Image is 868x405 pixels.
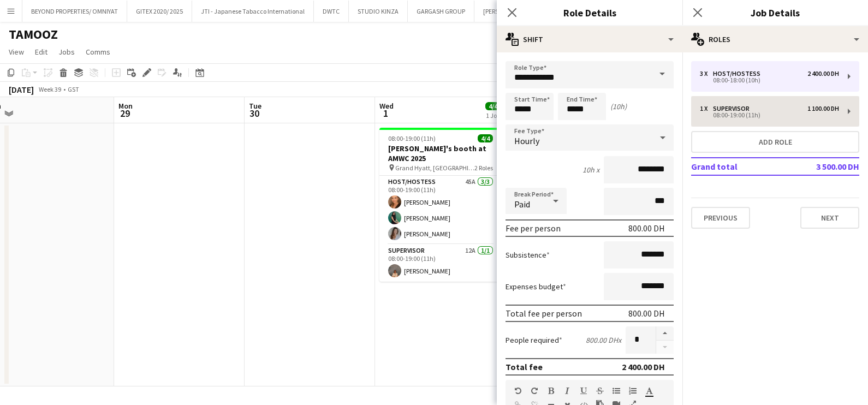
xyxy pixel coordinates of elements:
button: [PERSON_NAME] [474,1,539,22]
span: Paid [514,199,530,210]
span: 4/4 [478,134,493,142]
app-card-role: Supervisor12A1/108:00-19:00 (11h)[PERSON_NAME] [379,245,502,282]
div: [DATE] [9,84,34,95]
h3: [PERSON_NAME]'s booth at AMWC 2025 [379,144,502,163]
button: Bold [547,386,555,395]
button: Increase [656,326,674,341]
span: 2 Roles [474,164,493,172]
div: Roles [682,26,868,52]
label: People required [506,335,562,345]
button: GITEX 2020/ 2025 [127,1,192,22]
div: 2 400.00 DH [622,361,665,372]
button: Strikethrough [596,386,604,395]
button: Unordered List [613,386,620,395]
button: Underline [580,386,587,395]
button: Text Color [645,386,653,395]
div: Fee per person [506,223,561,234]
div: 3 x [700,70,713,78]
div: 1 Job [486,111,500,120]
div: 10h x [582,165,599,175]
span: Comms [86,47,110,57]
button: DWTC [314,1,349,22]
span: 1 [378,107,394,120]
app-job-card: 08:00-19:00 (11h)4/4[PERSON_NAME]'s booth at AMWC 2025 Grand Hyatt, [GEOGRAPHIC_DATA]2 RolesHost/... [379,128,502,282]
span: 29 [117,107,133,120]
label: Expenses budget [506,282,566,291]
span: Wed [379,101,394,111]
button: JTI - Japanese Tabacco International [192,1,314,22]
div: 2 400.00 DH [807,70,839,78]
button: Undo [514,386,522,395]
a: View [4,45,28,59]
button: Ordered List [629,386,637,395]
app-card-role: Host/Hostess45A3/308:00-19:00 (11h)[PERSON_NAME][PERSON_NAME][PERSON_NAME] [379,176,502,245]
span: Tue [249,101,261,111]
button: STUDIO KINZA [349,1,408,22]
a: Edit [31,45,52,59]
td: Grand total [691,158,790,175]
a: Comms [81,45,115,59]
div: Total fee per person [506,308,582,319]
div: 1 100.00 DH [807,105,839,112]
div: Supervisor [713,105,754,112]
div: 800.00 DH x [586,335,621,345]
button: Italic [563,386,571,395]
span: 4/4 [485,102,501,110]
div: (10h) [610,102,627,111]
span: Jobs [58,47,75,57]
div: GST [68,85,79,93]
span: 30 [247,107,261,120]
h3: Role Details [497,5,682,20]
a: Jobs [54,45,79,59]
button: Next [800,207,859,229]
div: 800.00 DH [628,223,665,234]
button: Previous [691,207,750,229]
span: Mon [118,101,133,111]
h1: TAMOOZ [9,26,58,43]
span: View [9,47,24,57]
h3: Job Details [682,5,868,20]
div: 08:00-19:00 (11h) [700,112,839,118]
button: Redo [531,386,538,395]
div: Shift [497,26,682,52]
span: 08:00-19:00 (11h) [388,134,436,142]
span: Edit [35,47,47,57]
div: Host/Hostess [713,70,765,78]
span: Week 39 [36,85,63,93]
button: Add role [691,131,859,153]
div: 800.00 DH [628,308,665,319]
span: Hourly [514,135,539,146]
div: 1 x [700,105,713,112]
div: 08:00-18:00 (10h) [700,78,839,83]
label: Subsistence [506,250,550,260]
span: Grand Hyatt, [GEOGRAPHIC_DATA] [395,164,474,172]
div: Total fee [506,361,543,372]
td: 3 500.00 DH [790,158,859,175]
button: GARGASH GROUP [408,1,474,22]
button: BEYOND PROPERTIES/ OMNIYAT [22,1,127,22]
